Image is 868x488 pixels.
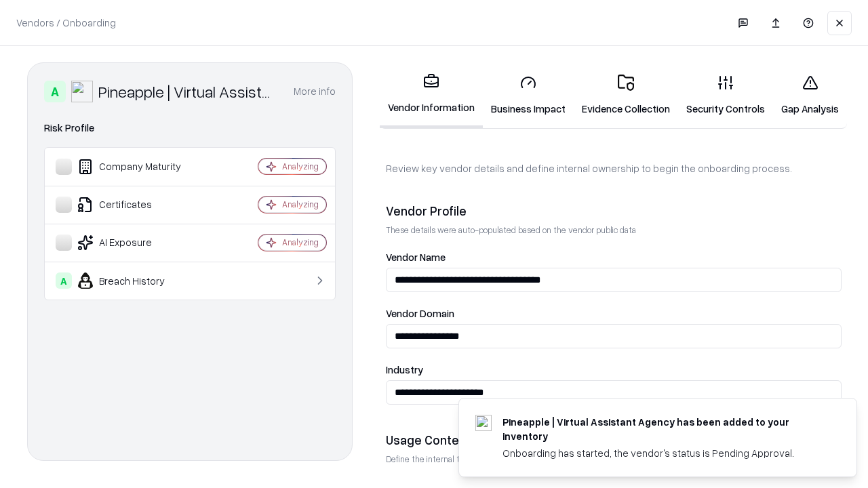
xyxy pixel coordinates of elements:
div: Onboarding has started, the vendor's status is Pending Approval. [502,446,824,460]
div: Analyzing [282,237,319,248]
a: Business Impact [483,64,574,127]
div: Vendor Profile [386,203,842,219]
div: AI Exposure [56,235,218,251]
a: Vendor Information [380,62,483,128]
div: A [56,272,72,289]
div: Pineapple | Virtual Assistant Agency [98,81,277,102]
div: Breach History [56,272,218,289]
label: Industry [386,365,842,375]
label: Vendor Name [386,252,842,262]
label: Vendor Domain [386,308,842,319]
div: Company Maturity [56,159,218,175]
div: Certificates [56,197,218,213]
a: Security Controls [678,64,773,127]
a: Gap Analysis [773,64,847,127]
div: Usage Context [386,432,842,448]
p: Vendors / Onboarding [16,16,116,30]
p: Review key vendor details and define internal ownership to begin the onboarding process. [386,161,842,176]
p: Define the internal team and reason for using this vendor. This helps assess business relevance a... [386,453,842,465]
img: Pineapple | Virtual Assistant Agency [71,81,93,102]
div: Risk Profile [44,120,336,136]
button: More info [294,79,336,104]
img: trypineapple.com [475,415,492,431]
a: Evidence Collection [574,64,678,127]
div: Analyzing [282,199,319,210]
div: Analyzing [282,161,319,172]
div: Pineapple | Virtual Assistant Agency has been added to your inventory [502,415,824,443]
div: A [44,81,66,102]
p: These details were auto-populated based on the vendor public data [386,224,842,236]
